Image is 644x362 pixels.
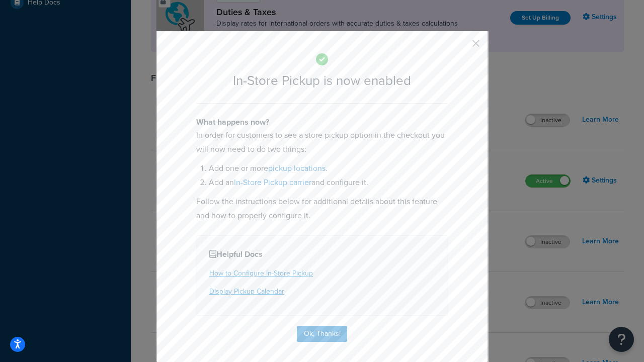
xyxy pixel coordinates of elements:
a: pickup locations [268,162,326,174]
button: Ok, Thanks! [297,326,347,342]
p: In order for customers to see a store pickup option in the checkout you will now need to do two t... [196,128,448,156]
a: Display Pickup Calendar [209,286,284,297]
a: How to Configure In-Store Pickup [209,268,313,279]
h4: Helpful Docs [209,248,435,260]
h2: In-Store Pickup is now enabled [196,73,448,88]
a: In-Store Pickup carrier [234,176,311,188]
li: Add an and configure it. [209,175,448,190]
h4: What happens now? [196,116,448,128]
li: Add one or more . [209,161,448,175]
p: Follow the instructions below for additional details about this feature and how to properly confi... [196,195,448,223]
